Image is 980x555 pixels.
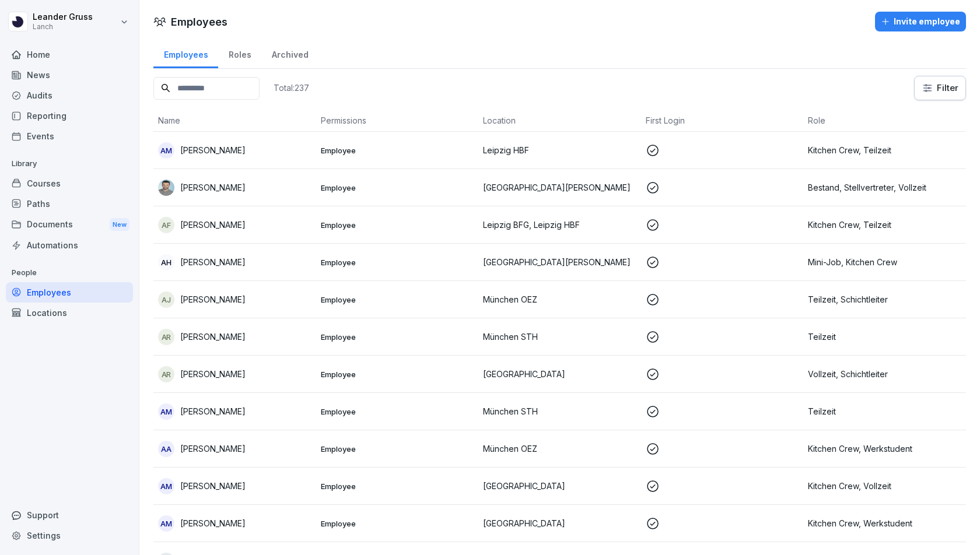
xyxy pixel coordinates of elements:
div: New [110,218,129,231]
p: Total: 237 [274,82,309,93]
p: Employee [321,369,474,380]
p: Kitchen Crew, Teilzeit [808,144,961,156]
div: AR [158,329,174,345]
p: Employee [321,294,474,305]
a: Employees [153,38,218,68]
p: People [6,264,133,282]
div: AM [158,515,174,532]
a: Employees [6,282,133,303]
p: Employee [321,481,474,491]
p: Kitchen Crew, Werkstudent [808,517,961,529]
p: [GEOGRAPHIC_DATA] [483,480,636,492]
th: Permissions [316,110,479,132]
p: Teilzeit [808,331,961,343]
p: Teilzeit, Schichtleiter [808,293,961,305]
p: [PERSON_NAME] [180,256,246,268]
p: Employee [321,220,474,230]
div: AJ [158,291,174,308]
div: Invite employee [881,15,960,28]
a: Events [6,126,133,146]
div: Support [6,505,133,525]
a: Automations [6,235,133,255]
div: AM [158,478,174,494]
th: Role [803,110,966,132]
p: Employee [321,406,474,417]
th: Name [153,110,316,132]
a: Paths [6,194,133,214]
div: Settings [6,525,133,546]
p: Employee [321,444,474,454]
p: [PERSON_NAME] [180,293,246,305]
p: Bestand, Stellvertreter, Vollzeit [808,181,961,194]
p: Teilzeit [808,405,961,417]
p: Leipzig HBF [483,144,636,156]
p: [GEOGRAPHIC_DATA] [483,368,636,380]
p: [PERSON_NAME] [180,480,246,492]
p: Employee [321,257,474,268]
a: Audits [6,85,133,106]
p: [GEOGRAPHIC_DATA] [483,517,636,529]
p: [PERSON_NAME] [180,144,246,156]
div: Documents [6,214,133,236]
p: [GEOGRAPHIC_DATA][PERSON_NAME] [483,256,636,268]
p: Employee [321,145,474,156]
a: Roles [218,38,261,68]
p: Mini-Job, Kitchen Crew [808,256,961,268]
p: Library [6,154,133,173]
p: München STH [483,405,636,417]
p: [PERSON_NAME] [180,331,246,343]
p: München OEZ [483,442,636,455]
button: Invite employee [875,12,966,31]
p: Lanch [33,23,93,31]
a: Locations [6,303,133,323]
p: [PERSON_NAME] [180,181,246,194]
a: Archived [261,38,318,68]
a: DocumentsNew [6,214,133,236]
p: München OEZ [483,293,636,305]
a: Reporting [6,106,133,126]
p: [PERSON_NAME] [180,517,246,529]
p: [PERSON_NAME] [180,405,246,417]
th: Location [478,110,641,132]
img: cp97czd9e13kg1ytt0id7140.png [158,180,174,196]
p: München STH [483,331,636,343]
div: AA [158,441,174,457]
a: Courses [6,173,133,194]
p: Employee [321,182,474,193]
p: Kitchen Crew, Werkstudent [808,442,961,455]
p: Kitchen Crew, Teilzeit [808,219,961,231]
p: Employee [321,518,474,529]
p: [PERSON_NAME] [180,368,246,380]
div: AF [158,217,174,233]
button: Filter [915,76,965,100]
p: Vollzeit, Schichtleiter [808,368,961,380]
p: [GEOGRAPHIC_DATA][PERSON_NAME] [483,181,636,194]
p: Employee [321,332,474,342]
div: AR [158,366,174,382]
a: News [6,65,133,85]
div: AM [158,403,174,420]
p: Leipzig BFG, Leipzig HBF [483,219,636,231]
div: Filter [922,82,958,94]
p: [PERSON_NAME] [180,442,246,455]
p: [PERSON_NAME] [180,219,246,231]
th: First Login [641,110,804,132]
h1: Employees [171,14,228,30]
p: Kitchen Crew, Vollzeit [808,480,961,492]
a: Home [6,44,133,65]
div: AH [158,254,174,271]
div: AM [158,142,174,159]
